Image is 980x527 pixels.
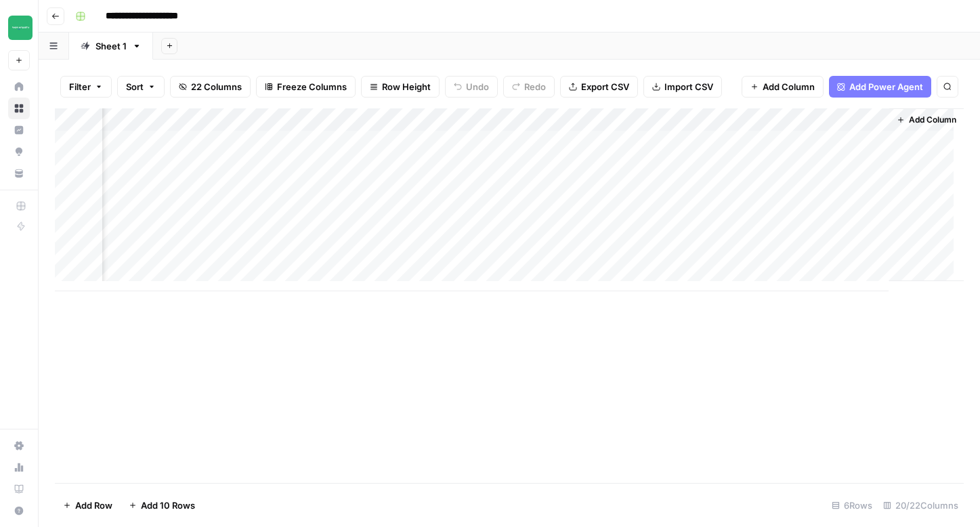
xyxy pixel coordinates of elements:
[95,39,127,53] div: Sheet 1
[742,76,824,98] button: Add Column
[8,457,30,478] a: Usage
[826,494,878,516] div: 6 Rows
[191,80,242,93] span: 22 Columns
[560,76,638,98] button: Export CSV
[382,80,431,93] span: Row Height
[126,80,144,93] span: Sort
[445,76,498,98] button: Undo
[361,76,440,98] button: Row Height
[60,76,112,98] button: Filter
[55,494,121,516] button: Add Row
[141,499,195,512] span: Add 10 Rows
[8,119,30,141] a: Insights
[763,80,815,93] span: Add Column
[69,80,91,93] span: Filter
[8,98,30,119] a: Browse
[75,499,112,512] span: Add Row
[121,494,203,516] button: Add 10 Rows
[581,80,629,93] span: Export CSV
[849,80,923,93] span: Add Power Agent
[256,76,356,98] button: Freeze Columns
[891,111,962,129] button: Add Column
[69,33,153,60] a: Sheet 1
[878,494,964,516] div: 20/22 Columns
[8,141,30,163] a: Opportunities
[829,76,931,98] button: Add Power Agent
[503,76,555,98] button: Redo
[8,11,30,45] button: Workspace: Team Empathy
[117,76,165,98] button: Sort
[8,76,30,98] a: Home
[643,76,722,98] button: Import CSV
[466,80,489,93] span: Undo
[664,80,713,93] span: Import CSV
[170,76,251,98] button: 22 Columns
[524,80,546,93] span: Redo
[8,500,30,522] button: Help + Support
[909,114,956,126] span: Add Column
[8,435,30,457] a: Settings
[8,163,30,184] a: Your Data
[8,478,30,500] a: Learning Hub
[8,16,33,40] img: Team Empathy Logo
[277,80,347,93] span: Freeze Columns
